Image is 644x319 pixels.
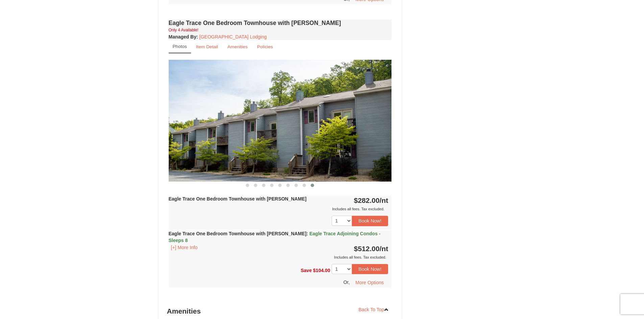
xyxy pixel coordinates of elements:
a: Policies [253,40,277,53]
small: Item Detail [196,44,218,49]
strong: : [169,34,198,39]
span: /nt [380,245,388,252]
span: /nt [380,196,388,204]
div: Includes all fees. Tax excluded. [169,254,388,261]
a: Back To Top [354,304,393,315]
small: Only 4 Available! [169,28,198,32]
a: Amenities [223,40,252,53]
h4: Eagle Trace One Bedroom Townhouse with [PERSON_NAME] [169,20,392,26]
button: Book Now! [352,264,388,274]
small: Photos [173,44,187,49]
strong: Eagle Trace One Bedroom Townhouse with [PERSON_NAME] [169,196,307,202]
button: Book Now! [352,216,388,226]
a: Item Detail [192,40,222,53]
span: $104.00 [313,267,330,273]
strong: $282.00 [354,196,388,204]
img: 18876286-34-f026ec74.jpg [169,60,392,182]
span: $512.00 [354,245,380,252]
small: Amenities [228,44,248,49]
span: Managed By [169,34,196,39]
h3: Amenities [167,304,393,318]
span: : [307,231,308,236]
span: Or, [343,280,350,285]
a: [GEOGRAPHIC_DATA] Lodging [199,34,267,39]
small: Policies [257,44,273,49]
span: Eagle Trace Adjoining Condos - Sleeps 8 [169,231,381,243]
a: Photos [169,40,191,53]
strong: Eagle Trace One Bedroom Townhouse with [PERSON_NAME] [169,231,381,243]
div: Includes all fees. Tax excluded. [169,206,388,212]
button: [+] More Info [169,244,200,251]
button: More Options [351,277,388,288]
span: Save [301,267,312,273]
